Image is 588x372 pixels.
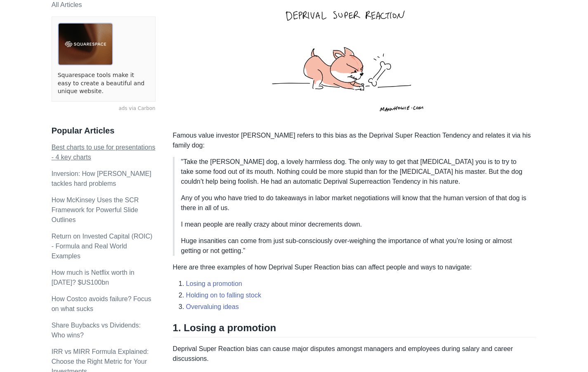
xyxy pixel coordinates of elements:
[52,170,151,187] a: Inversion: How [PERSON_NAME] tackles hard problems
[52,105,156,112] a: ads via Carbon
[186,292,261,299] a: Holding on to falling stock
[52,269,135,286] a: How much is Netflix worth in [DATE]? $US100bn
[52,295,151,312] a: How Costco avoids failure? Focus on what sucks
[52,126,156,136] h3: Popular Articles
[58,71,149,96] a: Squarespace tools make it easy to create a beautiful and unique website.
[186,280,242,287] a: Losing a promotion
[181,220,530,229] p: I mean people are really crazy about minor decrements down.
[173,131,537,150] p: Famous value investor [PERSON_NAME] refers to this bias as the Deprival Super Reaction Tendency a...
[181,236,530,256] p: Huge insanities can come from just sub-consciously over-weighing the importance of what you’re lo...
[186,303,239,310] a: Overvaluing ideas
[52,144,156,161] a: Best charts to use for presentations - 4 key charts
[181,157,530,187] p: "Take the [PERSON_NAME] dog, a lovely harmless dog. The only way to get that [MEDICAL_DATA] you i...
[52,322,141,339] a: Share Buybacks vs Dividends: Who wins?
[58,23,113,66] img: ads via Carbon
[173,262,537,272] p: Here are three examples of how Deprival Super Reaction bias can affect people and ways to navigate:
[181,193,530,213] p: Any of you who have tried to do takeaways in labor market negotiations will know that the human v...
[52,233,153,260] a: Return on Invested Capital (ROIC) - Formula and Real World Examples
[173,344,537,364] p: Deprival Super Reaction bias can cause major disputes amongst managers and employees during salar...
[52,197,139,223] a: How McKinsey Uses the SCR Framework for Powerful Slide Outlines
[173,322,537,337] h2: 1. Losing a promotion
[52,1,82,8] a: All Articles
